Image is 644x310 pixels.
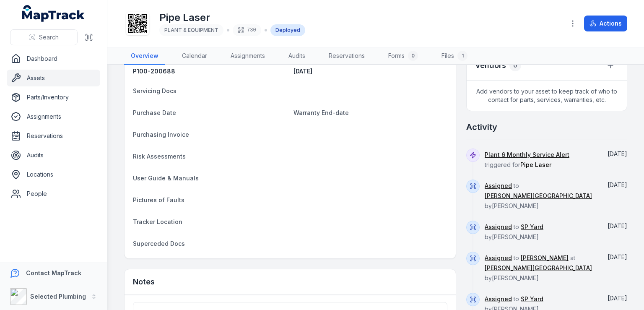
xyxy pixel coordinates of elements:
[322,47,371,65] a: Reservations
[435,47,474,65] a: Files1
[485,192,592,200] a: [PERSON_NAME][GEOGRAPHIC_DATA]
[520,161,551,168] span: Pipe Laser
[133,109,176,116] span: Purchase Date
[7,108,100,125] a: Assignments
[7,185,100,202] a: People
[133,68,175,75] span: P100-200688
[485,151,569,159] a: Plant 6 Monthly Service Alert
[608,222,627,229] time: 8/27/2025, 7:51:12 AM
[475,60,506,71] h3: Vendors
[293,68,312,75] time: 4/1/2025, 12:00:00 AM
[608,222,627,229] span: [DATE]
[608,150,627,157] time: 9/18/2025, 8:45:00 AM
[608,150,627,157] span: [DATE]
[270,24,305,36] div: Deployed
[133,175,199,182] span: User Guide & Manuals
[485,223,543,240] span: to by [PERSON_NAME]
[133,196,184,203] span: Pictures of Faults
[282,47,312,65] a: Audits
[584,16,627,31] button: Actions
[467,81,627,111] span: Add vendors to your asset to keep track of who to contact for parts, services, warranties, etc.
[485,151,569,168] span: triggered for
[608,253,627,261] span: [DATE]
[22,5,85,22] a: MapTrack
[485,182,512,190] a: Assigned
[485,295,512,303] a: Assigned
[39,33,59,42] span: Search
[382,47,425,65] a: Forms0
[133,153,186,160] span: Risk Assessments
[608,253,627,261] time: 7/28/2025, 3:46:23 PM
[521,223,543,231] a: SP Yard
[608,294,627,302] time: 7/23/2025, 2:28:15 PM
[521,295,543,303] a: SP Yard
[133,218,182,225] span: Tracker Location
[7,147,100,164] a: Audits
[233,24,261,36] div: 730
[293,109,349,116] span: Warranty End-date
[485,264,592,272] a: [PERSON_NAME][GEOGRAPHIC_DATA]
[133,276,155,288] h3: Notes
[224,47,272,65] a: Assignments
[485,182,592,209] span: to by [PERSON_NAME]
[521,254,569,262] a: [PERSON_NAME]
[457,51,467,61] div: 1
[608,181,627,188] span: [DATE]
[164,27,218,33] span: PLANT & EQUIPMENT
[7,166,100,183] a: Locations
[608,181,627,188] time: 8/29/2025, 11:16:30 AM
[159,11,305,24] h1: Pipe Laser
[7,70,100,86] a: Assets
[293,68,312,75] span: [DATE]
[133,240,185,247] span: Superceded Docs
[175,47,214,65] a: Calendar
[7,89,100,106] a: Parts/Inventory
[608,294,627,302] span: [DATE]
[10,29,78,45] button: Search
[30,293,86,300] strong: Selected Plumbing
[485,254,592,281] span: to at by [PERSON_NAME]
[124,47,165,65] a: Overview
[7,50,100,67] a: Dashboard
[26,269,81,276] strong: Contact MapTrack
[466,121,497,133] h2: Activity
[133,87,177,94] span: Servicing Docs
[408,51,418,61] div: 0
[133,131,189,138] span: Purchasing Invoice
[509,60,521,71] div: 0
[485,223,512,231] a: Assigned
[7,128,100,144] a: Reservations
[485,254,512,262] a: Assigned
